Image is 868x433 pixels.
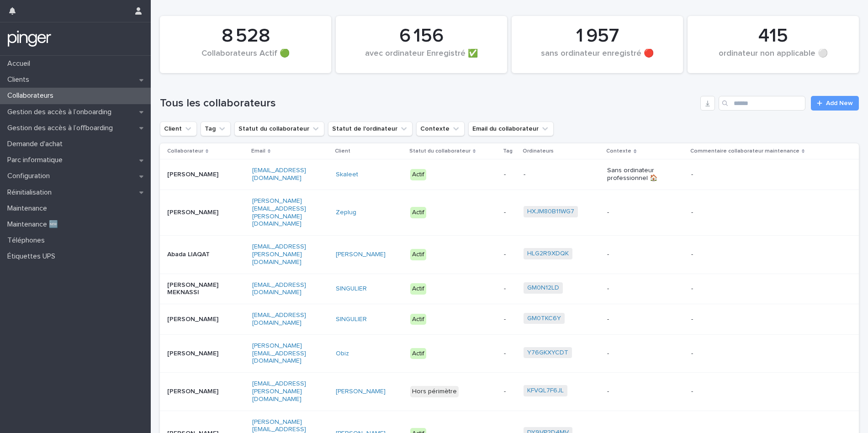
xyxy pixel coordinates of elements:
[410,314,426,325] div: Actif
[409,146,471,156] p: Statut du collaborateur
[4,59,37,68] p: Accueil
[4,252,63,261] p: Étiquettes UPS
[410,283,426,295] div: Actif
[690,146,799,156] p: Commentaire collaborateur maintenance
[167,350,224,358] p: [PERSON_NAME]
[252,167,306,181] a: [EMAIL_ADDRESS][DOMAIN_NAME]
[607,316,664,323] p: -
[351,49,492,68] div: avec ordinateur Enregistré ✅
[252,198,306,227] a: [PERSON_NAME][EMAIL_ADDRESS][PERSON_NAME][DOMAIN_NAME]
[468,121,554,136] button: Email du collaborateur
[503,146,513,156] p: Tag
[328,121,413,136] button: Statut de l'ordinateur
[410,386,459,397] div: Hors périmètre
[691,171,805,179] p: -
[175,25,316,48] div: 8 528
[175,49,316,68] div: Collaborateurs Actif 🟢
[504,350,516,358] p: -
[4,124,120,132] p: Gestion des accès à l’offboarding
[4,156,70,164] p: Parc informatique
[504,209,516,216] p: -
[691,388,805,396] p: -
[504,251,516,259] p: -
[410,207,426,218] div: Actif
[691,316,805,323] p: -
[4,220,65,229] p: Maintenance 🆕
[167,251,224,259] p: Abada LIAQAT
[234,121,324,136] button: Statut du collaborateur
[160,373,859,411] tr: [PERSON_NAME][EMAIL_ADDRESS][PERSON_NAME][DOMAIN_NAME][PERSON_NAME] Hors périmètre-KFVQL7F6JL --
[160,121,197,136] button: Client
[160,236,859,274] tr: Abada LIAQAT[EMAIL_ADDRESS][PERSON_NAME][DOMAIN_NAME][PERSON_NAME] Actif-HLG2R9XDQK --
[607,209,664,216] p: -
[336,251,386,259] a: [PERSON_NAME]
[335,146,350,156] p: Client
[527,25,667,48] div: 1 957
[527,49,667,68] div: sans ordinateur enregistré 🔴
[167,146,203,156] p: Collaborateur
[826,100,853,106] span: Add New
[4,75,37,84] p: Clients
[527,315,561,322] a: GM0TKC6Y
[504,316,516,323] p: -
[160,304,859,335] tr: [PERSON_NAME][EMAIL_ADDRESS][DOMAIN_NAME]SINGULIER Actif-GM0TKC6Y --
[4,108,119,116] p: Gestion des accès à l’onboarding
[4,236,52,245] p: Téléphones
[336,316,367,323] a: SINGULIER
[160,97,697,110] h1: Tous les collaborateurs
[527,208,574,216] a: HXJM80B11WG7
[4,172,57,180] p: Configuration
[160,159,859,190] tr: [PERSON_NAME][EMAIL_ADDRESS][DOMAIN_NAME]Skaleet Actif--Sans ordinateur professionnel 🏠-
[719,96,805,111] input: Search
[336,350,349,358] a: Obiz
[606,146,631,156] p: Contexte
[4,140,70,148] p: Demande d'achat
[607,167,664,182] p: Sans ordinateur professionnel 🏠
[691,285,805,293] p: -
[4,91,61,100] p: Collaborateurs
[167,316,224,323] p: [PERSON_NAME]
[527,284,559,292] a: GM0N12LD
[167,281,224,297] p: [PERSON_NAME] MEKNASSI
[691,209,805,216] p: -
[167,209,224,216] p: [PERSON_NAME]
[527,387,564,395] a: KFVQL7F6JL
[607,350,664,358] p: -
[504,285,516,293] p: -
[607,285,664,293] p: -
[504,171,516,179] p: -
[410,348,426,359] div: Actif
[251,146,265,156] p: Email
[410,249,426,260] div: Actif
[201,121,231,136] button: Tag
[252,312,306,326] a: [EMAIL_ADDRESS][DOMAIN_NAME]
[336,171,358,179] a: Skaleet
[336,285,367,293] a: SINGULIER
[527,349,568,357] a: Y76GKXYCDT
[524,171,581,179] p: -
[691,251,805,259] p: -
[351,25,492,48] div: 6 156
[252,282,306,296] a: [EMAIL_ADDRESS][DOMAIN_NAME]
[252,380,306,402] a: [EMAIL_ADDRESS][PERSON_NAME][DOMAIN_NAME]
[336,388,386,396] a: [PERSON_NAME]
[410,169,426,180] div: Actif
[691,350,805,358] p: -
[160,274,859,304] tr: [PERSON_NAME] MEKNASSI[EMAIL_ADDRESS][DOMAIN_NAME]SINGULIER Actif-GM0N12LD --
[527,250,569,258] a: HLG2R9XDQK
[252,343,306,364] a: [PERSON_NAME][EMAIL_ADDRESS][DOMAIN_NAME]
[703,25,843,48] div: 415
[504,388,516,396] p: -
[160,334,859,372] tr: [PERSON_NAME][PERSON_NAME][EMAIL_ADDRESS][DOMAIN_NAME]Obiz Actif-Y76GKXYCDT --
[336,209,356,216] a: Zeplug
[523,146,554,156] p: Ordinateurs
[811,96,859,111] a: Add New
[167,388,224,396] p: [PERSON_NAME]
[167,171,224,179] p: [PERSON_NAME]
[703,49,843,68] div: ordinateur non applicable ⚪
[607,388,664,396] p: -
[160,190,859,235] tr: [PERSON_NAME][PERSON_NAME][EMAIL_ADDRESS][PERSON_NAME][DOMAIN_NAME]Zeplug Actif-HXJM80B11WG7 --
[607,251,664,259] p: -
[7,30,52,48] img: mTgBEunGTSyRkCgitkcU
